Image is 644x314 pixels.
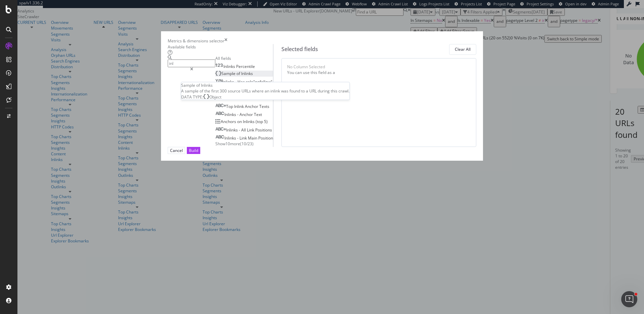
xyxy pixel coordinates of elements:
[621,291,637,307] iframe: Intercom live chat
[237,135,239,141] span: -
[241,127,247,133] span: All
[221,119,237,124] span: Anchors
[215,55,273,61] div: All fields
[226,127,239,133] span: Inlinks
[223,64,236,69] span: Inlinks
[222,79,235,85] span: Inlinks
[237,79,246,85] span: Has
[226,104,234,109] span: Top
[254,112,262,117] span: Text
[255,127,272,133] span: Positions
[181,82,350,88] div: Sample of Inlinks
[170,148,183,153] div: Cancel
[239,127,241,133] span: -
[161,31,483,160] div: modal
[455,46,471,52] div: Clear All
[237,112,239,117] span: -
[247,127,255,133] span: Link
[239,112,254,117] span: Anchor
[224,135,237,141] span: Inlinks
[243,119,256,124] span: Inlinks
[168,38,224,44] div: Metrics & dimensions selector
[235,95,237,101] span: -
[259,104,269,109] span: Texts
[248,135,258,141] span: Main
[209,94,221,100] span: Object
[281,45,318,53] div: Selected fields
[236,71,241,76] span: of
[449,44,476,55] button: Clear All
[237,119,243,124] span: on
[168,147,185,154] button: Cancel
[287,70,471,75] div: You can use this field as a
[181,88,350,94] div: A sample of the first 300 source URLs where an inlink was found to a URL during this crawl.
[256,119,264,124] span: (top
[224,38,227,44] div: times
[168,44,273,50] div: Available fields
[221,71,236,76] span: Sample
[189,148,198,153] div: Build
[222,95,235,101] span: Inlinks
[187,147,200,154] button: Build
[168,60,215,67] input: Search by field name
[241,71,253,76] span: Inlinks
[237,95,246,101] span: Has
[181,94,203,100] span: DATA TYPE:
[258,135,273,141] span: Position
[215,141,240,147] span: Show 10 more
[239,135,248,141] span: Link
[235,79,237,85] span: -
[287,64,325,70] div: No Column Selected
[246,95,265,101] span: rel="next"
[245,104,259,109] span: Anchor
[240,141,254,147] span: ( 10 / 23 )
[246,79,272,85] span: rel="nofollow"
[224,112,237,117] span: Inlinks
[234,104,245,109] span: Inlink
[236,64,255,69] span: Percentile
[264,119,268,124] span: 5)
